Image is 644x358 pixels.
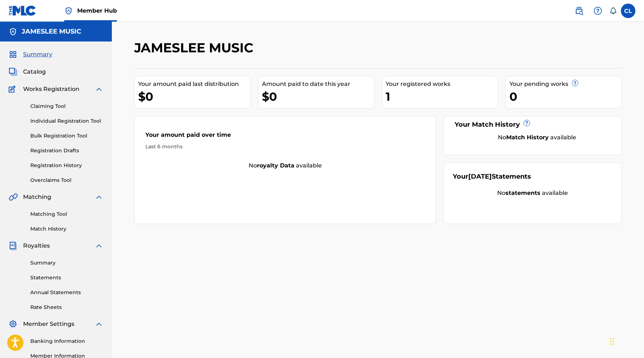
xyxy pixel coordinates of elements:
[77,6,117,15] span: Member Hub
[9,67,46,76] a: CatalogCatalog
[95,193,103,201] img: expand
[9,27,17,36] img: Accounts
[9,320,17,328] img: Member Settings
[23,320,74,328] span: Member Settings
[30,132,103,140] a: Bulk Registration Tool
[9,50,52,59] a: SummarySummary
[9,241,17,250] img: Royalties
[9,67,17,76] img: Catalog
[145,143,425,150] div: Last 6 months
[23,193,51,201] span: Matching
[145,131,425,143] div: Your amount paid over time
[610,331,614,352] div: Drag
[23,85,79,93] span: Works Registration
[621,4,635,18] div: User Menu
[30,337,103,345] a: Banking Information
[453,120,613,130] div: Your Match History
[135,161,436,170] div: No available
[453,189,613,197] div: No available
[95,320,103,328] img: expand
[462,133,613,142] div: No available
[30,289,103,296] a: Annual Statements
[30,304,103,311] a: Rate Sheets
[30,210,103,218] a: Matching Tool
[134,40,257,56] h2: JAMESLEE MUSIC
[9,193,18,201] img: Matching
[138,80,250,88] div: Your amount paid last distribution
[524,120,530,126] span: ?
[593,6,602,15] img: help
[9,50,17,59] img: Summary
[30,102,103,110] a: Claiming Tool
[138,88,250,105] div: $0
[22,27,81,36] h5: JAMESLEE MUSIC
[506,134,549,141] strong: Match History
[386,88,498,105] div: 1
[572,80,578,86] span: ?
[9,85,18,93] img: Works Registration
[30,176,103,184] a: Overclaims Tool
[262,80,374,88] div: Amount paid to date this year
[23,50,52,59] span: Summary
[575,6,583,15] img: search
[30,274,103,281] a: Statements
[509,80,622,88] div: Your pending works
[9,5,36,16] img: MLC Logo
[64,6,73,15] img: Top Rightsholder
[609,7,617,14] div: Notifications
[95,85,103,93] img: expand
[572,4,586,18] a: Public Search
[468,173,492,180] span: [DATE]
[30,259,103,267] a: Summary
[509,88,622,105] div: 0
[23,67,46,76] span: Catalog
[30,147,103,154] a: Registration Drafts
[30,225,103,233] a: Match History
[30,117,103,125] a: Individual Registration Tool
[608,323,644,358] iframe: Chat Widget
[591,4,605,18] div: Help
[95,241,103,250] img: expand
[453,172,531,182] div: Your Statements
[30,162,103,169] a: Registration History
[505,189,540,196] strong: statements
[257,162,294,169] strong: royalty data
[386,80,498,88] div: Your registered works
[23,241,50,250] span: Royalties
[262,88,374,105] div: $0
